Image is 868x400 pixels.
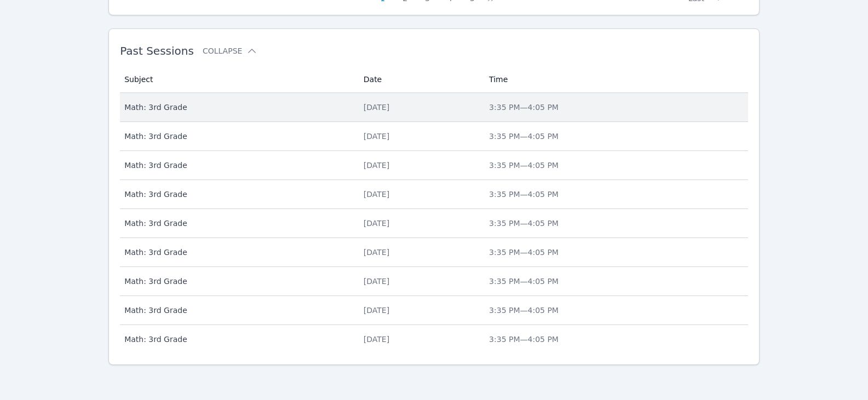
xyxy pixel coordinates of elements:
span: Math: 3rd Grade [124,189,350,200]
th: Date [357,66,482,93]
tr: Math: 3rd Grade[DATE]3:35 PM—4:05 PM [120,267,748,296]
span: 3:35 PM — 4:05 PM [489,277,559,286]
div: [DATE] [364,160,476,171]
span: Math: 3rd Grade [124,305,350,316]
span: Math: 3rd Grade [124,131,350,142]
span: Math: 3rd Grade [124,276,350,287]
tr: Math: 3rd Grade[DATE]3:35 PM—4:05 PM [120,180,748,209]
div: [DATE] [364,218,476,229]
div: [DATE] [364,334,476,345]
div: [DATE] [364,131,476,142]
span: Math: 3rd Grade [124,218,350,229]
span: 3:35 PM — 4:05 PM [489,161,559,170]
div: [DATE] [364,247,476,258]
tr: Math: 3rd Grade[DATE]3:35 PM—4:05 PM [120,296,748,325]
tr: Math: 3rd Grade[DATE]3:35 PM—4:05 PM [120,151,748,180]
span: Past Sessions [120,44,194,57]
div: [DATE] [364,189,476,200]
span: 3:35 PM — 4:05 PM [489,103,559,112]
th: Time [482,66,748,93]
div: [DATE] [364,102,476,113]
tr: Math: 3rd Grade[DATE]3:35 PM—4:05 PM [120,93,748,122]
tr: Math: 3rd Grade[DATE]3:35 PM—4:05 PM [120,122,748,151]
span: Math: 3rd Grade [124,102,350,113]
tr: Math: 3rd Grade[DATE]3:35 PM—4:05 PM [120,325,748,353]
span: Math: 3rd Grade [124,160,350,171]
span: 3:35 PM — 4:05 PM [489,219,559,228]
span: 3:35 PM — 4:05 PM [489,335,559,344]
tr: Math: 3rd Grade[DATE]3:35 PM—4:05 PM [120,209,748,238]
span: 3:35 PM — 4:05 PM [489,132,559,141]
span: Math: 3rd Grade [124,247,350,258]
span: 3:35 PM — 4:05 PM [489,190,559,199]
div: [DATE] [364,305,476,316]
div: [DATE] [364,276,476,287]
tr: Math: 3rd Grade[DATE]3:35 PM—4:05 PM [120,238,748,267]
button: Collapse [203,45,257,56]
span: 3:35 PM — 4:05 PM [489,248,559,257]
th: Subject [120,66,357,93]
span: Math: 3rd Grade [124,334,350,345]
span: 3:35 PM — 4:05 PM [489,306,559,315]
